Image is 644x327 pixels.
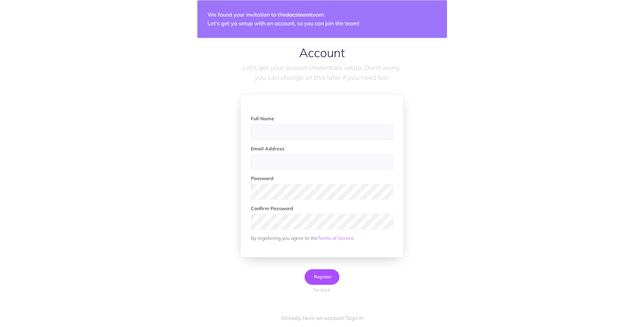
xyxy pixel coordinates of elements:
span: Register [312,274,332,279]
button: Go back [309,286,335,294]
label: Confirm Password [251,205,293,212]
label: Email Address [251,145,284,152]
a: Sign in [347,315,363,321]
label: Password [251,175,273,182]
div: By registering you agree to the [246,234,398,242]
label: Full Name [251,115,274,122]
strong: docsteam [286,11,311,18]
p: Let's get your acount credentials setup. Don't worry, you can change all this later if you need too. [240,63,404,83]
button: Register [305,269,339,284]
h1: Account [240,46,404,59]
a: Terms of Service [318,235,354,241]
